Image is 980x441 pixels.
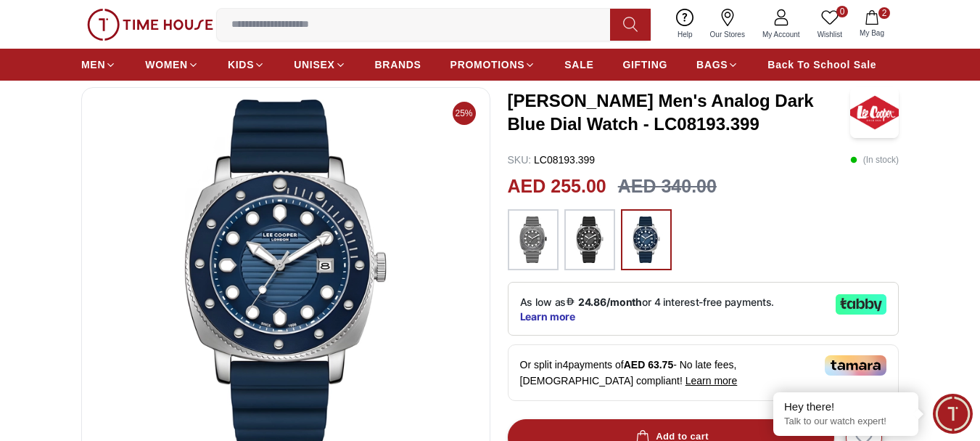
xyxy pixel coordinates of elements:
[701,6,754,43] a: Our Stores
[696,57,728,72] span: BAGS
[508,344,899,401] div: Or split in 4 payments of - No late fees, [DEMOGRAPHIC_DATA] compliant!
[508,173,606,201] h2: AED 255.00
[825,355,886,376] img: Tamara
[704,29,751,40] span: Our Stores
[508,154,532,166] span: SKU :
[757,29,806,40] span: My Account
[145,52,199,78] a: WOMEN
[81,52,116,78] a: MEN
[564,52,593,78] a: SALE
[564,57,593,72] span: SALE
[767,57,876,72] span: Back To School Sale
[294,57,334,72] span: UNISEX
[851,7,893,41] button: 2My Bag
[850,87,899,138] img: Lee Cooper Men's Analog Dark Blue Dial Watch - LC08193.399
[294,52,345,78] a: UNISEX
[508,89,851,136] h3: [PERSON_NAME] Men's Analog Dark Blue Dial Watch - LC08193.399
[622,52,667,78] a: GIFTING
[784,416,907,428] p: Talk to our watch expert!
[850,153,899,167] p: ( In stock )
[628,217,664,263] img: ...
[228,52,265,78] a: KIDS
[450,52,536,78] a: PROMOTIONS
[696,52,738,78] a: BAGS
[933,394,973,434] div: Chat Widget
[375,57,421,72] span: BRANDS
[450,57,525,72] span: PROMOTIONS
[767,52,876,78] a: Back To School Sale
[854,28,890,39] span: My Bag
[812,29,848,40] span: Wishlist
[453,102,476,125] span: 25%
[618,173,717,201] h3: AED 340.00
[809,6,851,43] a: 0Wishlist
[669,6,701,43] a: Help
[81,57,105,72] span: MEN
[375,52,421,78] a: BRANDS
[572,217,608,263] img: ...
[508,153,596,167] p: LC08193.399
[87,9,213,41] img: ...
[515,217,551,263] img: ...
[784,400,907,414] div: Hey there!
[145,57,188,72] span: WOMEN
[672,29,699,40] span: Help
[836,6,848,17] span: 0
[228,57,254,72] span: KIDS
[624,359,673,371] span: AED 63.75
[622,57,667,72] span: GIFTING
[685,375,738,387] span: Learn more
[878,7,890,19] span: 2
